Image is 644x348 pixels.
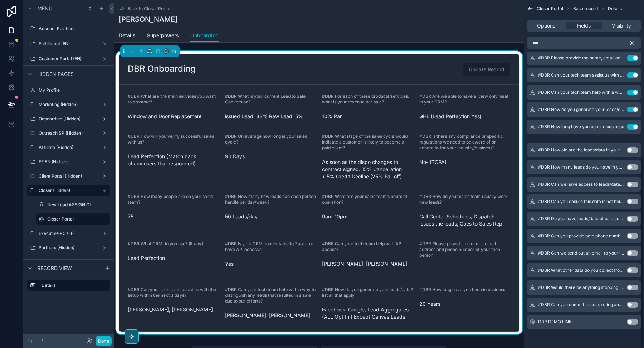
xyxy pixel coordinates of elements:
span: #DBR How many new leads can each person handle per day/week? [225,194,316,205]
span: #DBR Are we able to have a ‘view only’ seat in your CRM? [419,93,508,105]
span: Onboarding [190,32,219,39]
span: #DBR Can your tech team assist us with the setup within the next 3 days? [128,287,216,298]
label: Closer Portal [47,216,106,222]
label: Client Portal (Hidden) [39,173,99,179]
a: Closer Portal [36,213,110,225]
h1: [PERSON_NAME] [119,14,177,24]
span: #DBR For each of these products/services, what is your revenue per sale? [322,93,409,105]
a: Customer Portal (EN) [27,53,110,64]
span: 9am-10pm [322,213,414,220]
a: Outreach SP (Hidden) [27,127,110,139]
span: #DBR Can you provide both phone numbers and email addresses for your leads/data? [538,233,624,239]
span: 20 Years [419,300,511,308]
span: #DBR Can your tech team assist us with the setup within the next 3 days? [538,72,624,78]
span: #DBR Is there any compliance or specific regulations we need to be aware of or adhere to for your... [419,134,503,150]
span: #DBR How many leads do you have in your database? [538,164,624,170]
h2: DBR Onboarding [128,63,196,74]
label: Executive PC (FF) [39,231,99,236]
span: GHL (Lead Perfection Yes) [419,113,511,120]
label: Details [42,282,104,288]
span: #DBR Can you ensure this data is not being called whilst we’re working it? [538,199,624,204]
span: #DBR How many people are on your sales team? [128,194,213,205]
span: #DBR How long have you been in business [538,124,624,130]
span: issued Lead: 33% Raw Lead: 5% [225,113,317,120]
span: Hidden pages [37,71,74,78]
span: Details [119,32,136,39]
span: 10% Par [322,113,414,120]
span: #DBR Can your tech team help with a way to distinguish any leads that resulted in a sale due to o... [225,287,316,304]
span: No- (TCPA) [419,159,511,166]
span: -- [419,266,424,273]
span: Fields [577,22,591,29]
a: Onboarding [190,29,219,43]
span: #DBR How do you generate your leads/data? list all that apply [538,107,624,112]
a: Executive PC (FF) [27,228,110,239]
span: #DBR What stage of the sales cycle would indicate a customer is likely to become a paid client? [322,134,408,150]
label: FF EN (Hidden) [39,159,99,165]
span: 90 Days [225,153,317,160]
span: #DBR How do your sales team usually work new leads? [419,194,508,205]
span: [PERSON_NAME], [PERSON_NAME] [128,306,219,313]
span: #DBR How will you verify successful sales with us? [128,134,214,145]
span: Call Center Schedules, Dispatch Issues the leads, Goes to Sales Rep [419,213,511,227]
span: Window and Door Replacement [128,113,219,120]
label: Account Relations [39,26,109,32]
span: #DBR How old are the leads/data in your database? [538,147,624,153]
label: Closer (Hidden) [39,188,96,193]
span: Back to Closer Portal [127,6,170,11]
span: Details [608,6,622,11]
span: [PERSON_NAME], [PERSON_NAME] [322,260,414,267]
a: Superpowers [147,29,179,43]
span: #DBR Can we send out an email to your leads/data to narrow the list down for the first test? [538,250,624,256]
span: #DBR Do you have leads/data of paid customers with the potential to cross sell these to a new pro... [538,216,624,222]
span: #DBR Please provide the name, email address and phone number of your tech person. [538,55,624,61]
span: As soon as the dispo changes to contract signed. 15% Cancellation + 5% Credit Decline (25% Fall off) [322,159,414,180]
span: #DBR Please provide the name, email address and phone number of your tech person. [419,241,500,258]
span: #DBR Can we have access to leads/data within the past 90 days (if not most recent) [538,182,624,187]
a: FF EN (Hidden) [27,156,110,168]
a: Account Relations [27,23,110,34]
label: Marketing (Hidden) [39,102,99,107]
span: #DBR Is your CRM connectable to Zapier or have API access? [225,241,313,252]
a: Marketing (Hidden) [27,99,110,110]
a: Client Portal (Hidden) [27,170,110,182]
a: Closer (Hidden) [27,185,110,196]
label: New Lead ASSIGN CL [47,202,109,208]
a: Fulfillment (EN) [27,38,110,49]
a: New Lead ASSIGN CL [36,199,110,211]
label: Onboarding (Hidden) [39,116,99,122]
span: Superpowers [147,32,179,39]
span: Options [537,22,555,29]
span: #DBR Would there be anything stopping you from getting started this month? [538,285,624,290]
span: #DBR Can you commit to completing and returning this onboarding document along with a signed copy... [538,302,624,308]
span: Lead Perfection (Match back of any users that responded) [128,153,219,167]
label: My Profile [39,87,109,93]
span: #DBR Can your tech team help with API access? [322,241,402,252]
label: Fulfillment (EN) [39,41,99,47]
span: #DBR How long have you been in business [419,287,505,292]
span: Closer Portal [537,6,563,11]
label: Affiliate (Hidden) [39,145,99,150]
span: 50 Leads/day [225,213,317,220]
span: Lead Perfection [128,255,219,262]
span: 75 [128,213,219,220]
span: Menu [37,5,52,12]
span: DBR DEMO LINK [538,319,572,325]
span: Record view [37,265,72,272]
span: #DBR On average how long is your sales cycle? [225,134,307,145]
span: #DBR What are your sales team’s hours of operation? [322,194,408,205]
a: My Profile [27,84,110,96]
span: Base record [573,6,598,11]
span: #DBR How do you generate your leads/data? list all that apply [322,287,413,298]
span: #DBR What other data do you collect from your customers and can you share that as it could be use... [538,267,624,273]
label: Customer Portal (EN) [39,56,99,62]
span: Facebook, Google, Lead Aggregates (ALL Opt In.) Except Canvas Leads [322,306,414,320]
span: Yes [225,260,317,267]
span: [PERSON_NAME], [PERSON_NAME] [225,312,317,319]
a: Onboarding (Hidden) [27,113,110,125]
a: Partners (Hidden) [27,242,110,253]
div: scrollable content [23,276,114,298]
span: Visibility [612,22,631,29]
a: Details [119,29,136,43]
button: Done [96,336,112,346]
